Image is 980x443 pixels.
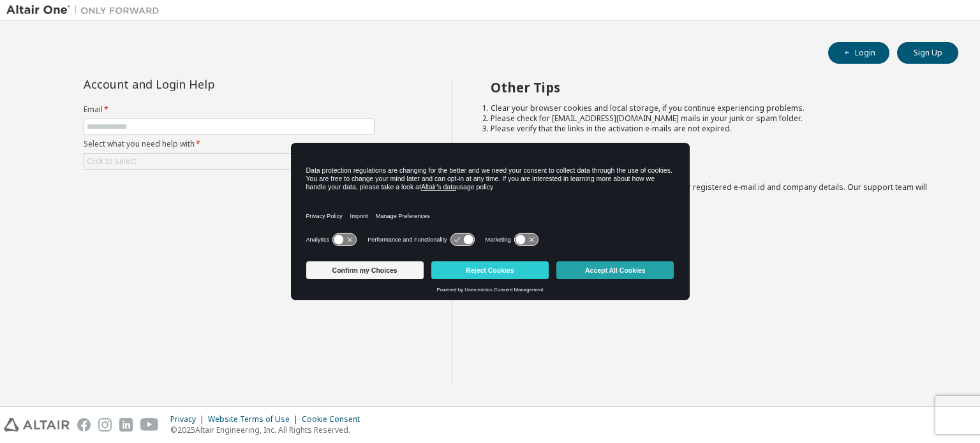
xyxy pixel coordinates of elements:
label: Select what you need help with [84,139,375,149]
img: youtube.svg [140,418,159,432]
p: © 2025 Altair Engineering, Inc. All Rights Reserved. [170,425,367,435]
img: altair_logo.svg [4,418,70,432]
div: Website Terms of Use [208,414,302,425]
button: Sign Up [897,42,958,64]
h2: Other Tips [491,79,936,96]
img: facebook.svg [77,418,91,432]
li: Clear your browser cookies and local storage, if you continue experiencing problems. [491,103,936,113]
div: Privacy [170,414,208,425]
span: with a brief description of the problem, your registered e-mail id and company details. Our suppo... [491,182,927,203]
div: Cookie Consent [302,414,367,425]
button: Login [828,42,889,64]
img: linkedin.svg [119,418,133,432]
label: Email [84,105,375,115]
li: Please check for [EMAIL_ADDRESS][DOMAIN_NAME] mails in your junk or spam folder. [491,113,936,124]
li: Please verify that the links in the activation e-mails are not expired. [491,124,936,134]
img: Altair One [6,4,166,17]
div: Click to select [84,154,374,169]
h2: Not sure how to login? [491,158,936,175]
div: Click to select [87,156,137,166]
img: instagram.svg [98,418,112,432]
div: Account and Login Help [84,79,316,89]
